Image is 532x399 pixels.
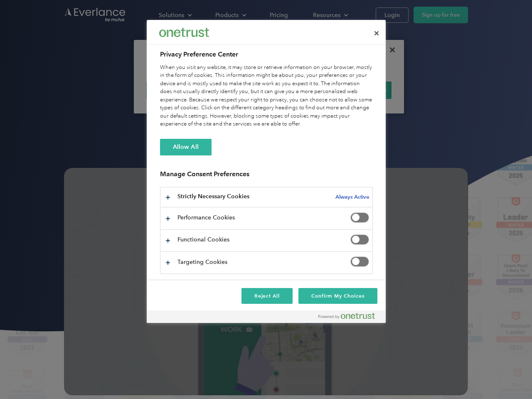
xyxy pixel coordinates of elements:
[318,313,382,323] a: Powered by OneTrust Opens in a new Tab
[160,139,212,155] button: Allow All
[61,49,103,67] input: Submit
[318,313,375,319] img: Powered by OneTrust Opens in a new Tab
[147,20,386,323] div: Preference center
[160,64,373,128] div: When you visit any website, it may store or retrieve information on your browser, mostly in the f...
[367,24,386,42] button: Close
[298,288,377,304] button: Confirm My Choices
[159,28,209,37] img: Everlance
[147,20,386,323] div: Privacy Preference Center
[159,24,209,41] div: Everlance
[160,170,373,183] h3: Manage Consent Preferences
[160,49,373,59] h2: Privacy Preference Center
[241,288,293,304] button: Reject All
